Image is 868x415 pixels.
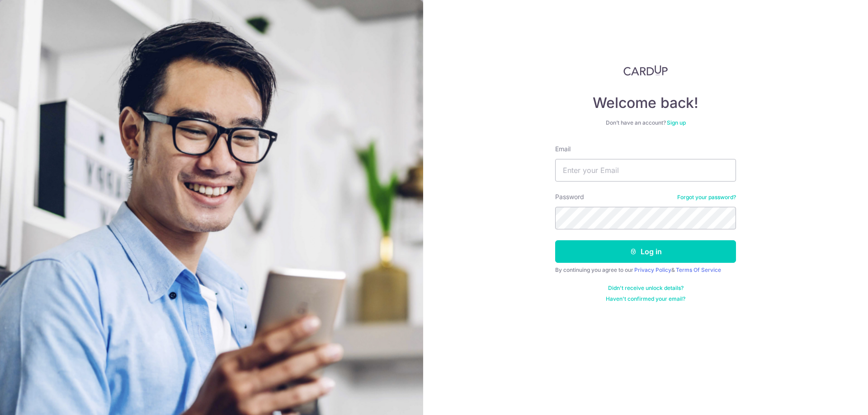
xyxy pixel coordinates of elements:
a: Terms Of Service [676,266,721,273]
button: Log in [555,240,736,263]
input: Enter your Email [555,159,736,182]
div: By continuing you agree to our & [555,266,736,274]
a: Forgot your password? [677,194,736,201]
label: Password [555,192,584,201]
a: Sign up [667,119,686,126]
a: Didn't receive unlock details? [608,284,684,292]
label: Email [555,145,571,154]
div: Don’t have an account? [555,119,736,126]
img: CardUp Logo [623,65,668,76]
a: Privacy Policy [634,266,671,273]
h4: Welcome back! [555,94,736,112]
a: Haven't confirmed your email? [606,295,685,303]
